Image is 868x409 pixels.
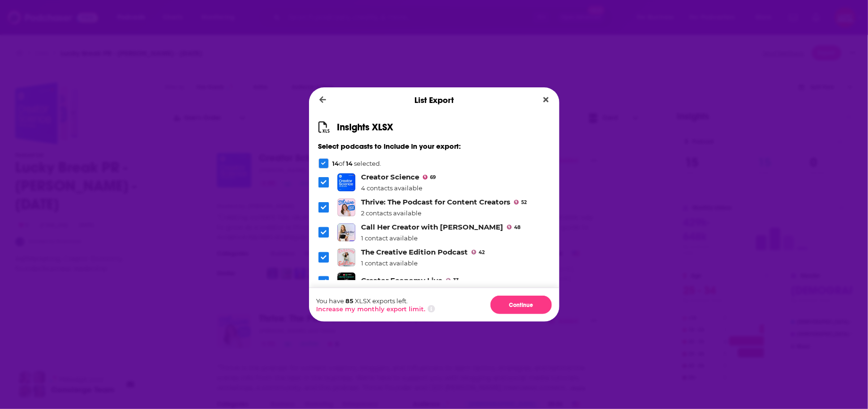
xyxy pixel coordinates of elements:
a: 69 [423,175,436,179]
span: 14 [346,160,353,167]
div: 2 contacts available [361,209,527,217]
span: 42 [479,251,485,255]
img: Call Her Creator with Katelyn Rhoades [337,223,355,241]
a: 33 [446,278,459,283]
p: of selected. [333,160,382,167]
a: The Creative Edition Podcast [361,247,468,256]
p: You have XLSX exports left. [317,297,435,305]
a: 52 [514,200,527,204]
span: 33 [453,279,459,282]
a: Thrive: The Podcast for Content Creators [361,197,510,206]
span: 52 [521,201,527,204]
h1: Insights XLSX [337,121,394,133]
h3: Select podcasts to include in your export: [318,142,550,151]
div: 1 contact available [361,259,485,267]
a: Call Her Creator with Katelyn Rhoades [361,222,503,231]
button: Continue [490,296,552,314]
div: List Export [309,87,559,113]
img: Creator Science [337,173,355,191]
a: 48 [507,225,521,230]
div: 1 contact available [361,234,521,242]
button: Close [540,94,552,106]
button: Increase my monthly export limit. [317,305,426,313]
img: The Creative Edition Podcast [337,248,355,266]
div: 4 contacts available [361,184,436,192]
a: Creator Science [361,172,419,181]
span: 14 [333,160,339,167]
span: 69 [430,176,436,179]
span: 48 [514,226,521,230]
img: Creator Economy Live [337,273,355,290]
span: 85 [346,297,354,305]
a: Creator Economy Live [361,276,442,285]
img: Thrive: The Podcast for Content Creators [337,198,355,216]
a: 42 [472,250,485,255]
